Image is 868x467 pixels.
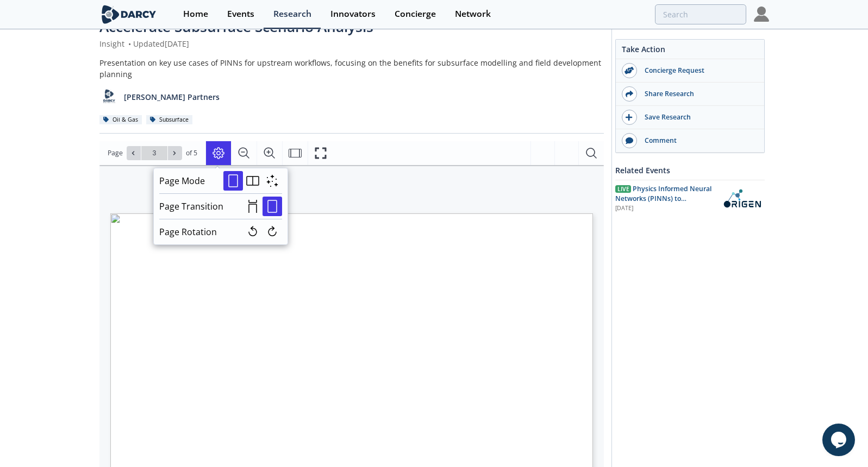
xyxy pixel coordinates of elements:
div: Save Research [637,112,759,122]
div: Network [455,10,491,18]
div: Insight Updated [DATE] [99,38,604,49]
a: Live Physics Informed Neural Networks (PINNs) to Accelerate Subsurface Scenario Analysis [DATE] O... [615,184,765,213]
div: Presentation on key use cases of PINNs for upstream workflows, focusing on the benefits for subsu... [99,57,604,80]
span: Live [615,185,631,193]
div: Related Events [615,161,765,180]
p: [PERSON_NAME] Partners [124,91,220,103]
img: logo-wide.svg [99,5,159,24]
iframe: chat widget [822,424,857,456]
span: • [127,39,133,49]
div: Oil & Gas [99,115,142,125]
input: Advanced Search [655,4,746,24]
img: OriGen.AI [719,189,765,208]
img: Profile [754,7,769,22]
div: Subsurface [146,115,193,125]
div: Concierge [395,10,436,18]
div: Events [227,10,254,18]
div: Research [273,10,311,18]
div: Home [183,10,208,18]
div: Innovators [330,10,376,18]
div: Comment [637,136,759,146]
div: Concierge Request [637,66,759,75]
div: Share Research [637,89,759,99]
span: Physics Informed Neural Networks (PINNs) to Accelerate Subsurface Scenario Analysis [615,184,711,223]
div: Take Action [616,43,764,59]
div: [DATE] [615,204,711,213]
